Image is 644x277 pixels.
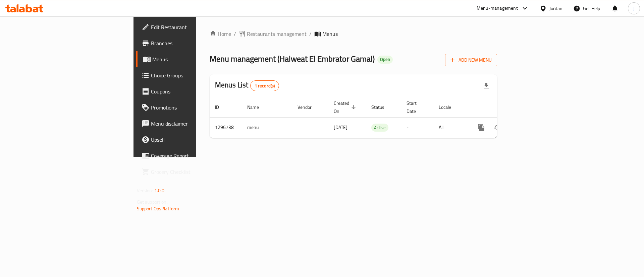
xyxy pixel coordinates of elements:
[136,132,241,148] a: Upsell
[371,124,388,132] span: Active
[633,5,635,12] span: J
[309,30,312,38] li: /
[137,198,168,206] span: Get support on:
[478,78,494,94] div: Export file
[433,117,468,138] td: All
[137,186,153,195] span: Version:
[151,168,236,176] span: Grocery Checklist
[151,71,236,79] span: Choice Groups
[136,148,241,164] a: Coverage Report
[151,23,236,31] span: Edit Restaurant
[136,164,241,180] a: Grocery Checklist
[334,99,358,115] span: Created On
[242,117,292,138] td: menu
[210,51,375,66] span: Menu management ( Halweat El Embrator Gamal )
[151,103,236,112] span: Promotions
[250,80,279,91] div: Total records count
[371,103,393,111] span: Status
[136,116,241,132] a: Menu disclaimer
[152,55,236,63] span: Menus
[549,5,562,12] div: Jordan
[136,35,241,51] a: Branches
[247,103,268,111] span: Name
[210,97,543,138] table: enhanced table
[473,120,489,136] button: more
[450,56,492,64] span: Add New Menu
[136,67,241,83] a: Choice Groups
[477,4,518,12] div: Menu-management
[215,103,228,111] span: ID
[445,54,497,66] button: Add New Menu
[468,97,543,118] th: Actions
[151,120,236,128] span: Menu disclaimer
[401,117,433,138] td: -
[439,103,460,111] span: Locale
[239,30,307,38] a: Restaurants management
[136,51,241,67] a: Menus
[489,120,505,136] button: Change Status
[151,152,236,160] span: Coverage Report
[215,80,279,91] h2: Menus List
[151,136,236,144] span: Upsell
[407,99,425,115] span: Start Date
[137,204,179,213] a: Support.OpsPlatform
[377,56,393,64] div: Open
[151,87,236,95] span: Coupons
[136,83,241,99] a: Coupons
[136,19,241,35] a: Edit Restaurant
[334,123,347,132] span: [DATE]
[154,186,165,195] span: 1.0.0
[298,103,320,111] span: Vendor
[371,124,388,132] div: Active
[151,39,236,47] span: Branches
[377,57,393,62] span: Open
[210,30,497,38] nav: breadcrumb
[322,30,338,38] span: Menus
[136,99,241,116] a: Promotions
[247,30,307,38] span: Restaurants management
[251,83,279,89] span: 1 record(s)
